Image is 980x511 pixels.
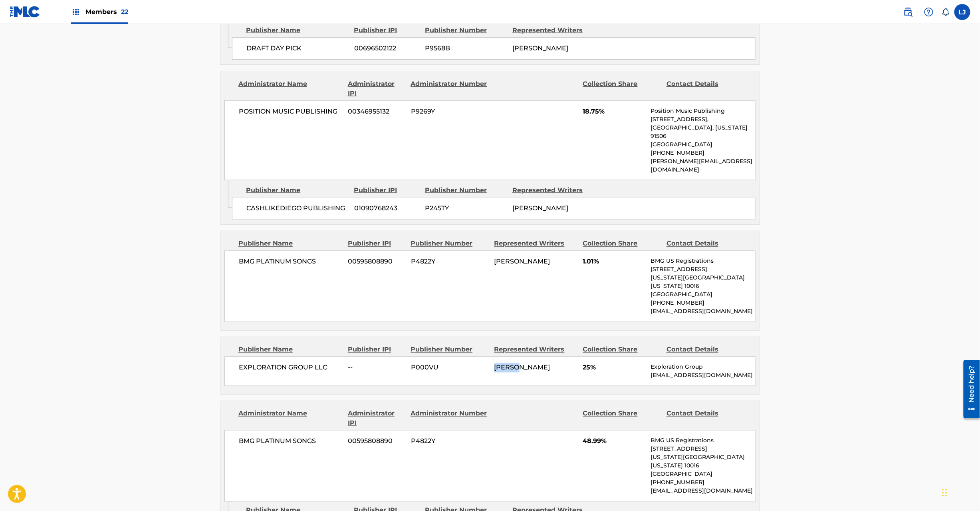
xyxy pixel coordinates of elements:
[651,257,755,265] p: BMG US Registrations
[942,481,947,505] div: Drag
[85,7,128,16] span: Members
[512,204,568,212] span: [PERSON_NAME]
[411,79,488,98] div: Administrator Number
[246,204,348,213] span: CASHLIKEDIEGO PUBLISHING
[121,8,128,16] span: 22
[512,44,568,52] span: [PERSON_NAME]
[348,409,405,428] div: Administrator IPI
[238,409,342,428] div: Administrator Name
[667,239,744,249] div: Contact Details
[494,239,577,249] div: Represented Writers
[425,186,506,195] div: Publisher Number
[651,453,755,470] p: [US_STATE][GEOGRAPHIC_DATA][US_STATE] 10016
[583,409,661,428] div: Collection Share
[651,291,755,299] p: [GEOGRAPHIC_DATA]
[238,239,342,249] div: Publisher Name
[246,44,348,53] span: DRAFT DAY PICK
[354,26,419,35] div: Publisher IPI
[512,26,594,35] div: Represented Writers
[348,79,405,98] div: Administrator IPI
[651,124,755,140] p: [GEOGRAPHIC_DATA], [US_STATE] 91506
[246,186,348,195] div: Publisher Name
[348,107,405,116] span: 00346955132
[583,239,661,249] div: Collection Share
[651,299,755,307] p: [PHONE_NUMBER]
[651,140,755,149] p: [GEOGRAPHIC_DATA]
[583,363,645,373] span: 25%
[425,204,506,213] span: P245TY
[651,470,755,479] p: [GEOGRAPHIC_DATA]
[239,107,342,116] span: POSITION MUSIC PUBLISHING
[942,8,950,16] div: Notifications
[411,107,488,116] span: P9269Y
[354,204,419,213] span: 01090768243
[246,26,348,35] div: Publisher Name
[494,345,577,355] div: Represented Writers
[651,107,755,115] p: Position Music Publishing
[494,364,550,371] span: [PERSON_NAME]
[651,479,755,487] p: [PHONE_NUMBER]
[667,345,744,355] div: Contact Details
[348,239,405,249] div: Publisher IPI
[238,79,342,98] div: Administrator Name
[348,363,405,373] span: --
[651,307,755,316] p: [EMAIL_ADDRESS][DOMAIN_NAME]
[903,7,913,17] img: search
[354,186,419,195] div: Publisher IPI
[900,4,916,20] a: Public Search
[954,4,970,20] div: User Menu
[71,7,81,17] img: Top Rightsholders
[651,265,755,274] p: [STREET_ADDRESS]
[651,487,755,495] p: [EMAIL_ADDRESS][DOMAIN_NAME]
[583,257,645,267] span: 1.01%
[425,26,506,35] div: Publisher Number
[411,257,488,267] span: P4822Y
[10,6,40,18] img: MLC Logo
[348,437,405,446] span: 00595808890
[583,79,661,98] div: Collection Share
[512,186,594,195] div: Represented Writers
[958,357,980,421] iframe: Resource Center
[583,107,645,116] span: 18.75%
[583,437,645,446] span: 48.99%
[239,363,342,373] span: EXPLORATION GROUP LLC
[354,44,419,53] span: 00696502122
[651,115,755,124] p: [STREET_ADDRESS],
[651,445,755,453] p: [STREET_ADDRESS]
[348,345,405,355] div: Publisher IPI
[411,437,488,446] span: P4822Y
[239,257,342,267] span: BMG PLATINUM SONGS
[411,409,488,428] div: Administrator Number
[651,274,755,291] p: [US_STATE][GEOGRAPHIC_DATA][US_STATE] 10016
[651,437,755,445] p: BMG US Registrations
[425,44,506,53] span: P9568B
[667,409,744,428] div: Contact Details
[411,363,488,373] span: P000VU
[924,7,934,17] img: help
[940,473,980,511] iframe: Chat Widget
[651,149,755,157] p: [PHONE_NUMBER]
[583,345,661,355] div: Collection Share
[411,345,488,355] div: Publisher Number
[411,239,488,249] div: Publisher Number
[651,363,755,371] p: Exploration Group
[494,258,550,265] span: [PERSON_NAME]
[238,345,342,355] div: Publisher Name
[921,4,937,20] div: Help
[239,437,342,446] span: BMG PLATINUM SONGS
[651,157,755,174] p: [PERSON_NAME][EMAIL_ADDRESS][DOMAIN_NAME]
[348,257,405,267] span: 00595808890
[667,79,744,98] div: Contact Details
[651,371,755,380] p: [EMAIL_ADDRESS][DOMAIN_NAME]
